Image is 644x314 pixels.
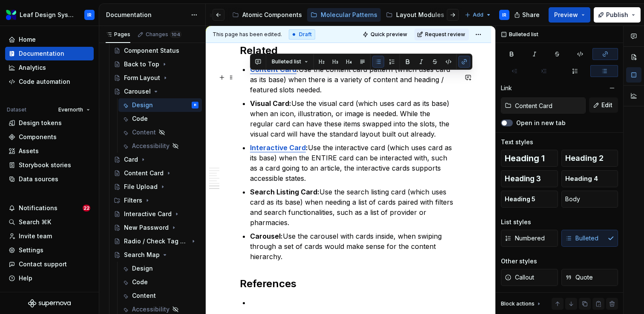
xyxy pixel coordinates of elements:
span: Heading 1 [505,154,545,163]
a: Settings [5,243,94,257]
span: Share [522,11,540,19]
div: Changes [146,31,181,38]
div: Layout Modules [396,11,444,19]
button: Edit [589,97,618,113]
img: 6e787e26-f4c0-4230-8924-624fe4a2d214.png [6,10,16,20]
a: Design tokens [5,116,94,130]
div: IR [194,101,196,109]
div: Notifications [19,204,57,212]
a: Code [118,112,202,126]
div: Content [132,128,156,137]
button: Numbered [501,230,558,247]
div: Search ⌘K [19,218,51,226]
span: Heading 2 [565,154,604,163]
div: Storybook stories [19,161,71,169]
div: Design [132,264,153,273]
a: File Upload [110,180,202,194]
a: Documentation [5,47,94,60]
h2: References [240,277,457,291]
span: Add [473,11,483,18]
div: Molecular Patterns [321,11,377,19]
span: Quote [565,273,593,282]
div: Components [19,133,57,141]
p: Use the interactive card (which uses card as its base) when the ENTIRE card can be interacted wit... [250,143,457,183]
a: Carousel [110,85,202,98]
div: File Upload [124,183,158,191]
a: Atomic Components [229,8,305,22]
span: Heading 3 [505,174,541,183]
div: Dataset [7,106,26,113]
span: Preview [554,11,578,19]
strong: : [296,65,299,74]
button: Heading 2 [561,150,618,167]
button: Request review [414,29,469,40]
a: Card [110,153,202,166]
div: Assets [19,147,39,155]
a: Code [118,275,202,289]
button: Heading 4 [561,170,618,187]
span: 22 [83,205,90,211]
div: Block actions [501,300,535,307]
div: Accessibility [132,142,170,150]
div: Back to Top [124,60,159,69]
div: Search Map [124,251,160,259]
div: Pages [106,31,130,38]
button: Add [462,9,494,21]
strong: Visual Card: [250,99,291,108]
div: Block actions [501,298,542,310]
a: Content Card [250,65,296,74]
div: Content [132,291,156,300]
div: IR [87,11,92,18]
div: Accessibility [132,305,170,314]
span: Heading 4 [565,174,598,183]
div: Code [132,114,148,123]
a: Back to Top [110,57,202,71]
span: Callout [505,273,534,282]
svg: Supernova Logo [28,299,71,308]
span: Heading 5 [505,195,535,203]
button: Share [510,7,545,23]
div: Filters [110,194,202,207]
p: Use the search listing card (which uses card as its base) when needing a list of cards paired wit... [250,187,457,228]
a: Content [118,126,202,139]
h2: Related [240,44,457,57]
a: Assets [5,144,94,158]
button: Contact support [5,257,94,271]
a: Invite team [5,229,94,243]
button: Leaf Design SystemIR [2,6,97,24]
div: New Password [124,223,169,232]
span: Numbered [505,234,545,243]
div: Help [19,274,32,283]
button: Search ⌘K [5,215,94,229]
a: Home [5,33,94,46]
button: Notifications22 [5,201,94,215]
div: Link [501,84,512,92]
a: Component Status [110,44,202,57]
span: Quick preview [371,31,407,38]
span: Body [565,195,580,203]
button: Help [5,271,94,285]
a: New Password [110,221,202,234]
div: IR [502,11,506,18]
button: Heading 1 [501,150,558,167]
a: Form Layout [110,71,202,85]
div: Atomic Components [242,11,302,19]
div: Other styles [501,257,537,265]
button: Publish [594,7,641,23]
div: Documentation [106,11,187,19]
a: DesignIR [118,98,202,112]
div: Text styles [501,138,533,146]
a: Content [118,289,202,303]
button: Quick preview [360,29,411,40]
a: Interactive Card [250,143,306,152]
a: Design [118,262,202,275]
a: Molecular Patterns [307,8,381,22]
a: Search Map [110,248,202,262]
div: Home [19,35,36,44]
p: Use the carousel with cards inside, when swiping through a set of cards would make sense for the ... [250,231,457,262]
strong: Carousel: [250,232,283,240]
button: Heading 5 [501,191,558,208]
